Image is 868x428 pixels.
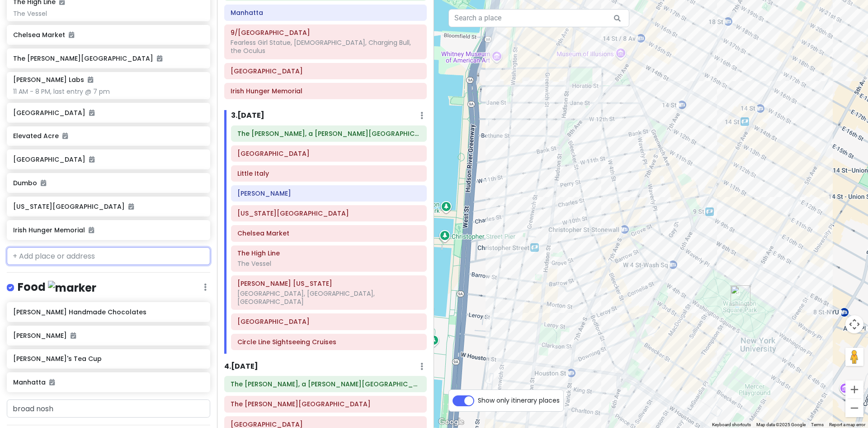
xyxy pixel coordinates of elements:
[128,203,134,210] i: Added to itinerary
[13,109,203,117] h6: [GEOGRAPHIC_DATA]
[237,169,420,178] h6: Little Italy
[157,55,162,62] i: Added to itinerary
[237,289,420,306] div: [GEOGRAPHIC_DATA], [GEOGRAPHIC_DATA], [GEOGRAPHIC_DATA]
[224,362,258,371] h6: 4 . [DATE]
[478,395,560,405] span: Show only itinerary places
[7,399,210,418] input: + Add place or address
[13,10,203,18] div: The Vessel
[13,308,203,316] h6: [PERSON_NAME] Handmade Chocolates
[49,379,55,385] i: Added to itinerary
[13,31,203,39] h6: Chelsea Market
[89,227,94,233] i: Added to itinerary
[237,279,420,288] h6: Harry Potter New York
[231,111,264,120] h6: 3 . [DATE]
[231,87,420,95] h6: Irish Hunger Memorial
[13,54,203,63] h6: The [PERSON_NAME][GEOGRAPHIC_DATA]
[811,422,824,427] a: Terms (opens in new tab)
[71,332,76,339] i: Added to itinerary
[237,317,420,326] h6: Koreatown
[436,416,466,428] a: Open this area in Google Maps (opens a new window)
[13,226,203,234] h6: Irish Hunger Memorial
[231,9,420,17] h6: Manhatta
[62,133,68,139] i: Added to itinerary
[88,77,93,83] i: Added to itinerary
[756,422,806,427] span: Map data ©2025 Google
[13,378,203,386] h6: Manhatta
[231,38,420,55] div: Fearless Girl Statue, [DEMOGRAPHIC_DATA], Charging Bull, the Oculus
[69,32,74,38] i: Added to itinerary
[712,422,751,428] button: Keyboard shortcuts
[237,260,420,268] div: The Vessel
[845,315,863,333] button: Map camera controls
[436,416,466,428] img: Google
[13,132,203,140] h6: Elevated Acre
[231,380,420,388] h6: The Beekman, a Thompson Hotel
[237,338,420,346] h6: Circle Line Sightseeing Cruises
[237,149,420,158] h6: Chinatown
[13,202,203,211] h6: [US_STATE][GEOGRAPHIC_DATA]
[41,180,46,186] i: Added to itinerary
[829,422,865,427] a: Report a map error
[731,285,750,305] div: Washington Square Park
[7,247,210,265] input: + Add place or address
[237,209,420,217] h6: Washington Square Park
[237,249,420,257] h6: The High Line
[89,110,94,116] i: Added to itinerary
[231,29,420,37] h6: 9/11 Memorial & Museum
[237,130,420,138] h6: The Beekman, a Thompson Hotel
[13,355,203,363] h6: [PERSON_NAME]'s Tea Cup
[845,399,863,417] button: Zoom out
[13,179,203,187] h6: Dumbo
[18,280,96,295] h4: Food
[231,67,420,75] h6: Pumphouse Park
[237,229,420,237] h6: Chelsea Market
[231,400,420,408] h6: The Morgan Library & Museum
[845,380,863,399] button: Zoom in
[237,189,420,197] h6: Dominique Ansel Bakery
[845,348,863,366] button: Drag Pegman onto the map to open Street View
[13,87,203,96] div: 11 AM - 8 PM, last entry @ 7 pm
[13,332,203,340] h6: [PERSON_NAME]
[48,281,96,295] img: marker
[13,155,203,164] h6: [GEOGRAPHIC_DATA]
[13,76,93,84] h6: [PERSON_NAME] Labs
[448,9,629,27] input: Search a place
[89,156,94,163] i: Added to itinerary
